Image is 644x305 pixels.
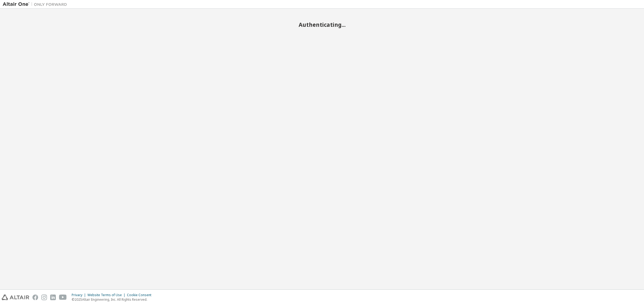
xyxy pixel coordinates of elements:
div: Privacy [72,293,87,297]
div: Website Terms of Use [87,293,127,297]
img: Altair One [3,2,70,7]
img: youtube.svg [59,295,67,300]
p: © 2025 Altair Engineering, Inc. All Rights Reserved. [72,297,155,302]
div: Cookie Consent [127,293,155,297]
img: altair_logo.svg [2,295,29,300]
img: instagram.svg [41,295,47,300]
img: linkedin.svg [50,295,56,300]
h2: Authenticating... [3,21,641,28]
img: facebook.svg [32,295,38,300]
